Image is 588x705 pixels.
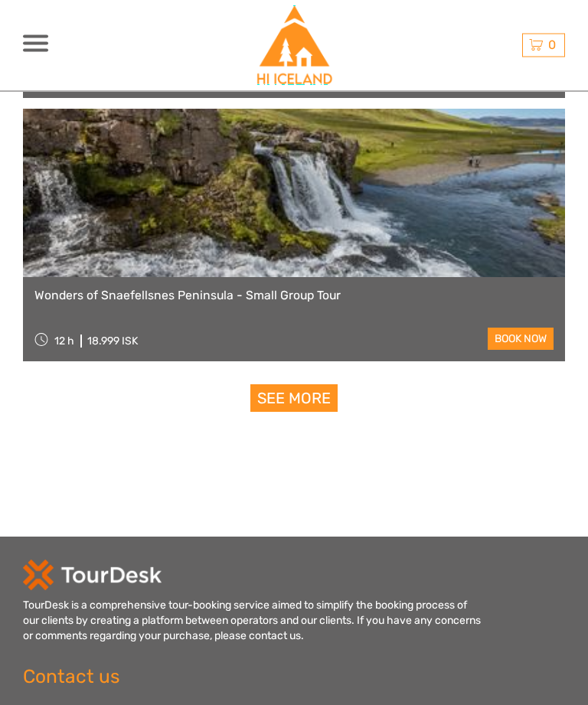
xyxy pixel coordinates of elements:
[546,38,558,52] span: 0
[255,6,334,85] img: Hostelling International
[87,335,138,348] div: 18.999 ISK
[23,599,482,645] div: TourDesk is a comprehensive tour-booking service aimed to simplify the booking process of our cli...
[54,335,74,348] span: 12 h
[23,560,162,591] img: td-logo-white.png
[250,385,338,413] a: See more
[34,289,554,304] a: Wonders of Snaefellsnes Peninsula - Small Group Tour
[488,328,554,351] a: book now
[12,6,58,52] button: Open LiveChat chat widget
[23,666,203,688] h2: Contact us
